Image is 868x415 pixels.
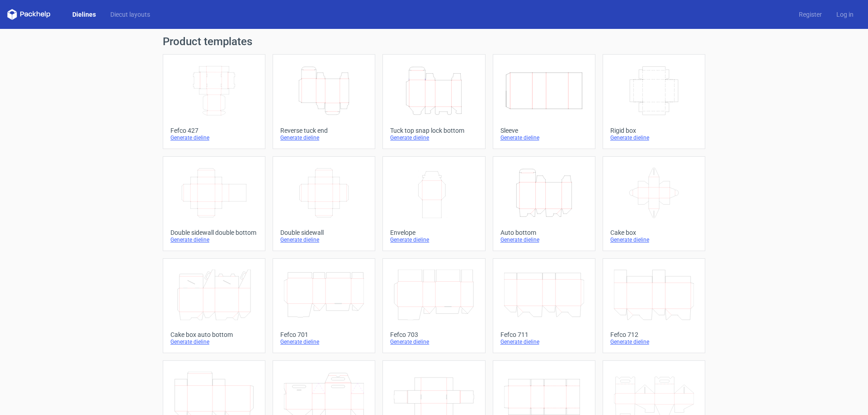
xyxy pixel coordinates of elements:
[382,258,485,353] a: Fefco 703Generate dieline
[610,331,698,338] div: Fefco 712
[610,338,698,345] div: Generate dieline
[382,54,485,149] a: Tuck top snap lock bottomGenerate dieline
[163,258,265,353] a: Cake box auto bottomGenerate dieline
[390,331,477,338] div: Fefco 703
[792,10,829,19] a: Register
[603,54,705,149] a: Rigid boxGenerate dieline
[280,127,368,134] div: Reverse tuck end
[280,338,368,345] div: Generate dieline
[390,229,477,236] div: Envelope
[500,236,588,243] div: Generate dieline
[280,134,368,141] div: Generate dieline
[610,127,698,134] div: Rigid box
[493,156,595,251] a: Auto bottomGenerate dieline
[103,10,157,19] a: Diecut layouts
[493,54,595,149] a: SleeveGenerate dieline
[500,127,588,134] div: Sleeve
[603,258,705,353] a: Fefco 712Generate dieline
[390,127,477,134] div: Tuck top snap lock bottom
[170,331,258,338] div: Cake box auto bottom
[280,236,368,243] div: Generate dieline
[280,331,368,338] div: Fefco 701
[65,10,103,19] a: Dielines
[170,229,258,236] div: Double sidewall double bottom
[829,10,861,19] a: Log in
[493,258,595,353] a: Fefco 711Generate dieline
[163,156,265,251] a: Double sidewall double bottomGenerate dieline
[610,236,698,243] div: Generate dieline
[500,331,588,338] div: Fefco 711
[610,134,698,141] div: Generate dieline
[170,236,258,243] div: Generate dieline
[500,338,588,345] div: Generate dieline
[500,134,588,141] div: Generate dieline
[280,229,368,236] div: Double sidewall
[500,229,588,236] div: Auto bottom
[170,338,258,345] div: Generate dieline
[273,54,375,149] a: Reverse tuck endGenerate dieline
[170,134,258,141] div: Generate dieline
[610,229,698,236] div: Cake box
[382,156,485,251] a: EnvelopeGenerate dieline
[603,156,705,251] a: Cake boxGenerate dieline
[163,54,265,149] a: Fefco 427Generate dieline
[170,127,258,134] div: Fefco 427
[273,156,375,251] a: Double sidewallGenerate dieline
[163,36,705,47] h1: Product templates
[390,236,477,243] div: Generate dieline
[390,338,477,345] div: Generate dieline
[390,134,477,141] div: Generate dieline
[273,258,375,353] a: Fefco 701Generate dieline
